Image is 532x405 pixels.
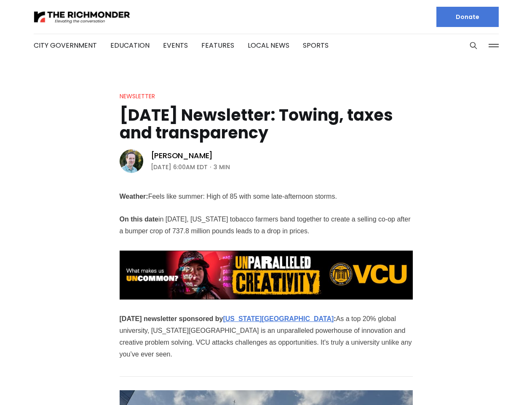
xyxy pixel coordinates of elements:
p: As a top 20% global university, [US_STATE][GEOGRAPHIC_DATA] is an unparalleled powerhouse of inno... [120,313,413,360]
a: City Government [34,40,97,50]
strong: [DATE] newsletter sponsored by [120,315,223,322]
a: Donate [436,7,499,27]
strong: Weather: [120,193,148,200]
h1: [DATE] Newsletter: Towing, taxes and transparency [120,106,413,142]
a: [US_STATE][GEOGRAPHIC_DATA] [223,315,334,322]
a: Local News [248,40,289,50]
a: Events [163,40,188,50]
span: 3 min [214,162,230,172]
a: Education [110,40,150,50]
a: Newsletter [120,92,155,100]
img: Michael Phillips [120,149,143,173]
button: Search this site [467,39,480,52]
a: Sports [303,40,329,50]
img: The Richmonder [34,10,131,24]
a: [PERSON_NAME] [151,151,213,161]
p: in [DATE], [US_STATE] tobacco farmers band together to create a selling co-op after a bumper crop... [120,213,413,237]
strong: : [334,315,336,322]
time: [DATE] 6:00AM EDT [151,162,208,172]
strong: On this date [120,216,158,223]
p: Feels like summer: High of 85 with some late-afternoon storms. [120,191,413,202]
a: Features [201,40,234,50]
iframe: portal-trigger [461,364,532,405]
